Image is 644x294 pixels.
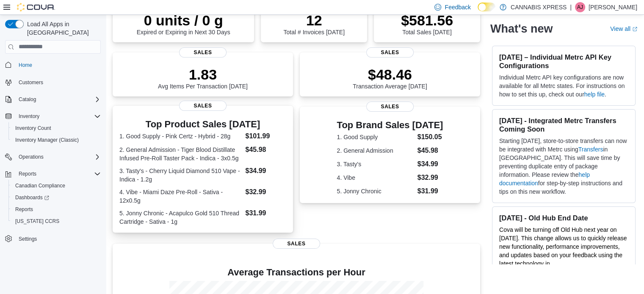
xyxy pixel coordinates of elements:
[499,73,628,99] p: Individual Metrc API key configurations are now available for all Metrc states. For instructions ...
[337,120,443,130] h3: Top Brand Sales [DATE]
[417,186,443,196] dd: $31.99
[15,125,51,132] span: Inventory Count
[337,160,414,168] dt: 3. Tasty's
[15,94,39,104] button: Catalog
[12,204,36,214] a: Reports
[15,111,101,121] span: Inventory
[5,55,101,267] nav: Complex example
[19,62,32,69] span: Home
[119,132,242,140] dt: 1. Good Supply - Pink Certz - Hybrid - 28g
[8,180,104,192] button: Canadian Compliance
[15,234,40,244] a: Settings
[577,2,583,12] span: AJ
[15,182,65,189] span: Canadian Compliance
[12,192,53,203] a: Dashboards
[119,209,242,226] dt: 5. Jonny Chronic - Acapulco Gold 510 Thread Cartridge - Sativa - 1g
[15,206,33,213] span: Reports
[137,12,230,36] div: Expired or Expiring in Next 30 Days
[2,76,104,88] button: Customers
[15,94,101,104] span: Catalog
[417,146,443,156] dd: $45.98
[245,145,286,155] dd: $45.98
[2,110,104,122] button: Inventory
[179,101,227,111] span: Sales
[245,166,286,176] dd: $34.99
[15,111,43,121] button: Inventory
[19,170,36,177] span: Reports
[401,12,453,36] div: Total Sales [DATE]
[8,192,104,203] a: Dashboards
[12,135,82,145] a: Inventory Manager (Classic)
[15,77,47,88] a: Customers
[19,79,43,86] span: Customers
[12,216,101,226] span: Washington CCRS
[8,122,104,134] button: Inventory Count
[119,267,473,278] h4: Average Transactions per Hour
[12,123,55,133] a: Inventory Count
[8,203,104,215] button: Reports
[499,53,628,70] h3: [DATE] – Individual Metrc API Key Configurations
[366,47,414,58] span: Sales
[15,152,47,162] button: Operations
[283,12,344,29] p: 12
[245,187,286,197] dd: $32.99
[589,2,637,12] p: [PERSON_NAME]
[632,27,637,32] svg: External link
[12,192,101,203] span: Dashboards
[15,169,40,179] button: Reports
[15,77,101,88] span: Customers
[417,159,443,169] dd: $34.99
[499,137,628,196] p: Starting [DATE], store-to-store transfers can now be integrated with Metrc using in [GEOGRAPHIC_D...
[2,151,104,163] button: Operations
[283,12,344,36] div: Total # Invoices [DATE]
[12,216,63,226] a: [US_STATE] CCRS
[499,116,628,133] h3: [DATE] - Integrated Metrc Transfers Coming Soon
[445,3,470,11] span: Feedback
[12,181,69,191] a: Canadian Compliance
[578,146,603,153] a: Transfers
[337,133,414,141] dt: 1. Good Supply
[119,146,242,162] dt: 2. General Admission - Tiger Blood Distillate Infused Pre-Roll Taster Pack - Indica - 3x0.5g
[245,131,286,141] dd: $101.99
[12,135,101,145] span: Inventory Manager (Classic)
[511,2,567,12] p: CANNABIS XPRESS
[15,137,79,143] span: Inventory Manager (Classic)
[353,66,427,83] p: $48.46
[19,236,37,242] span: Settings
[478,3,495,11] input: Dark Mode
[337,187,414,195] dt: 5. Jonny Chronic
[575,2,585,12] div: Anthony John
[417,173,443,183] dd: $32.99
[584,91,605,98] a: help file
[337,146,414,155] dt: 2. General Admission
[2,93,104,105] button: Catalog
[119,188,242,205] dt: 4. Vibe - Miami Daze Pre-Roll - Sativa - 12x0.5g
[499,171,590,187] a: help documentation
[15,218,59,225] span: [US_STATE] CCRS
[19,154,44,160] span: Operations
[401,12,453,29] p: $581.56
[417,132,443,142] dd: $150.05
[15,60,101,70] span: Home
[8,134,104,146] button: Inventory Manager (Classic)
[15,60,36,70] a: Home
[490,22,553,36] h2: What's new
[137,12,230,29] p: 0 units / 0 g
[273,239,320,249] span: Sales
[337,173,414,182] dt: 4. Vibe
[15,152,101,162] span: Operations
[158,66,248,90] div: Avg Items Per Transaction [DATE]
[499,214,628,222] h3: [DATE] - Old Hub End Date
[119,119,286,129] h3: Top Product Sales [DATE]
[179,47,227,58] span: Sales
[12,181,101,191] span: Canadian Compliance
[610,25,637,32] a: View allExternal link
[19,113,39,120] span: Inventory
[570,2,572,12] p: |
[8,215,104,227] button: [US_STATE] CCRS
[19,96,36,103] span: Catalog
[12,204,101,214] span: Reports
[15,194,49,201] span: Dashboards
[2,168,104,180] button: Reports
